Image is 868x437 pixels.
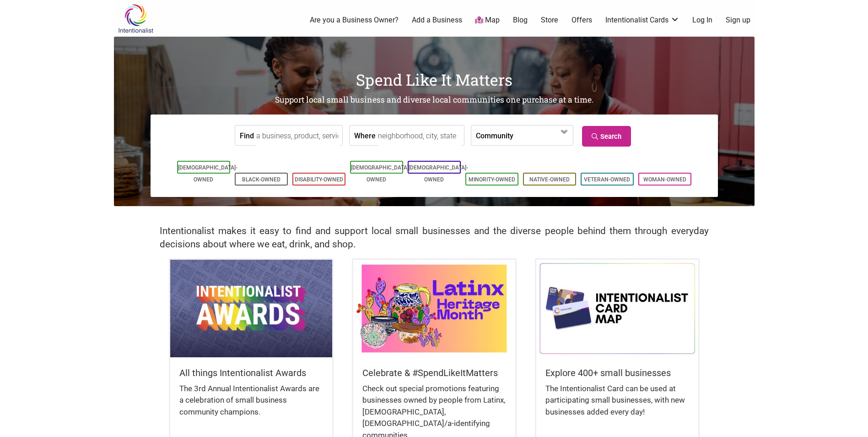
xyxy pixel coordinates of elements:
[179,383,323,427] div: The 3rd Annual Intentionalist Awards are a celebration of small business community champions.
[409,164,468,183] a: [DEMOGRAPHIC_DATA]-Owned
[541,15,558,25] a: Store
[726,15,750,25] a: Sign up
[643,176,686,183] a: Woman-Owned
[114,4,157,33] img: Intentionalist
[475,15,500,26] a: Map
[170,260,332,357] img: Intentionalist Awards
[476,126,513,145] label: Community
[692,15,712,25] a: Log In
[582,126,631,147] a: Search
[513,15,528,25] a: Blog
[114,69,755,91] h1: Spend Like It Matters
[378,126,462,146] input: neighborhood, city, state
[362,366,506,379] h5: Celebrate & #SpendLikeItMatters
[351,164,410,183] a: [DEMOGRAPHIC_DATA]-Owned
[179,366,323,379] h5: All things Intentionalist Awards
[256,126,340,146] input: a business, product, service
[240,126,254,145] label: Find
[536,260,698,357] img: Intentionalist Card Map
[295,176,343,183] a: Disability-Owned
[584,176,630,183] a: Veteran-Owned
[178,164,237,183] a: [DEMOGRAPHIC_DATA]-Owned
[605,15,679,25] a: Intentionalist Cards
[354,126,376,145] label: Where
[310,15,399,25] a: Are you a Business Owner?
[160,224,709,251] h2: Intentionalist makes it easy to find and support local small businesses and the diverse people be...
[114,94,755,106] h2: Support local small business and diverse local communities one purchase at a time.
[242,176,280,183] a: Black-Owned
[353,260,515,357] img: Latinx / Hispanic Heritage Month
[571,15,592,25] a: Offers
[529,176,570,183] a: Native-Owned
[545,366,689,379] h5: Explore 400+ small businesses
[469,176,515,183] a: Minority-Owned
[412,15,462,25] a: Add a Business
[545,383,689,427] div: The Intentionalist Card can be used at participating small businesses, with new businesses added ...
